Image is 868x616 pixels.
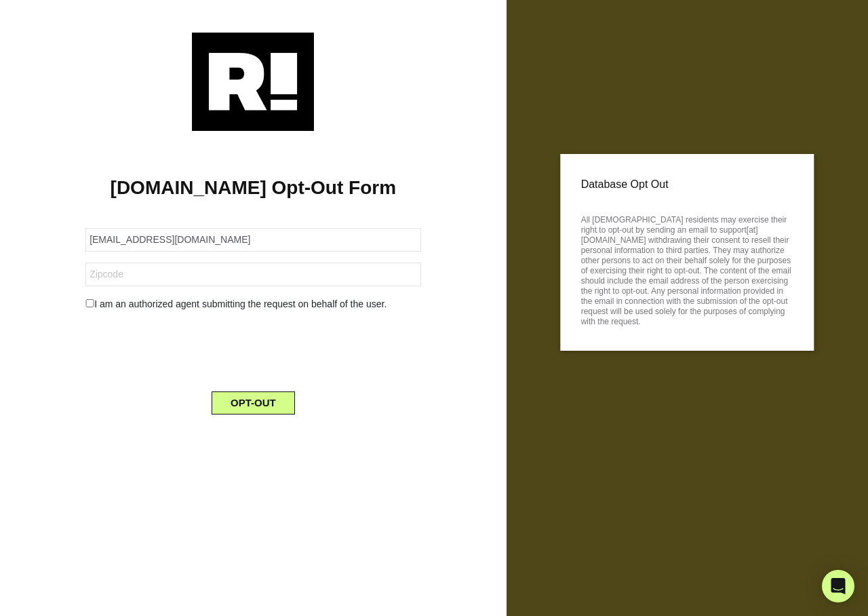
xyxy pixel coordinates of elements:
[581,174,793,195] p: Database Opt Out
[192,33,314,131] img: Retention.com
[20,176,486,199] h1: [DOMAIN_NAME] Opt-Out Form
[150,322,356,375] iframe: reCAPTCHA
[212,391,295,415] button: OPT-OUT
[85,228,420,252] input: Email Address
[822,570,854,602] div: Open Intercom Messenger
[581,211,793,327] p: All [DEMOGRAPHIC_DATA] residents may exercise their right to opt-out by sending an email to suppo...
[75,297,431,311] div: I am an authorized agent submitting the request on behalf of the user.
[85,263,420,286] input: Zipcode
